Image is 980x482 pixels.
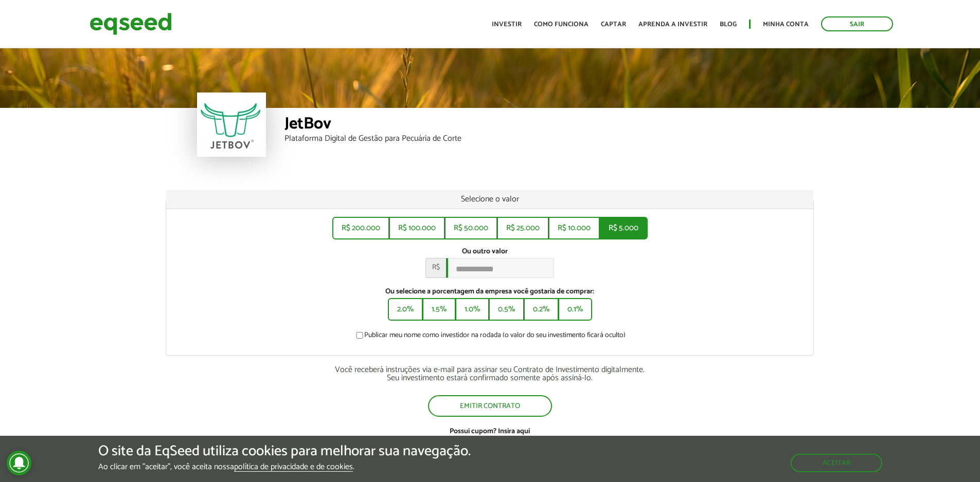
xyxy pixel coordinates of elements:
[461,192,519,206] span: Selecione o valor
[174,288,806,295] label: Ou selecione a porcentagem da empresa você gostaria de comprar:
[388,298,423,321] button: 2.0%
[558,298,592,321] button: 0.1%
[497,217,549,239] button: R$ 25.000
[489,298,524,321] button: 0.5%
[350,332,369,339] input: Publicar meu nome como investidor na rodada (o valor do seu investimento ficará oculto)
[166,366,814,382] div: Você receberá instruções via e-mail para assinar seu Contrato de Investimento digitalmente. Seu i...
[354,332,626,342] label: Publicar meu nome como investidor na rodada (o valor do seu investimento ficará oculto)
[284,135,783,143] div: Plataforma Digital de Gestão para Pecuária de Corte
[234,463,353,472] a: política de privacidade e de cookies
[455,298,489,321] button: 1.0%
[720,21,737,28] a: Blog
[389,217,445,239] button: R$ 100.000
[492,21,522,28] a: Investir
[332,217,389,239] button: R$ 200.000
[638,21,707,28] a: Aprenda a investir
[524,298,559,321] button: 0.2%
[284,116,783,135] div: JetBov
[601,21,626,28] a: Captar
[425,258,446,278] span: R$
[763,21,809,28] a: Minha conta
[444,217,497,239] button: R$ 50.000
[534,21,589,28] a: Como funciona
[450,428,530,435] label: Possui cupom? Insira aqui
[462,248,508,255] label: Ou outro valor
[428,395,552,417] button: Emitir contrato
[90,10,172,38] img: EqSeed
[422,298,456,321] button: 1.5%
[821,16,893,31] a: Sair
[599,217,648,239] button: R$ 5.000
[98,443,471,459] h5: O site da EqSeed utiliza cookies para melhorar sua navegação.
[791,454,882,472] button: Aceitar
[98,462,471,472] p: Ao clicar em "aceitar", você aceita nossa .
[548,217,600,239] button: R$ 10.000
